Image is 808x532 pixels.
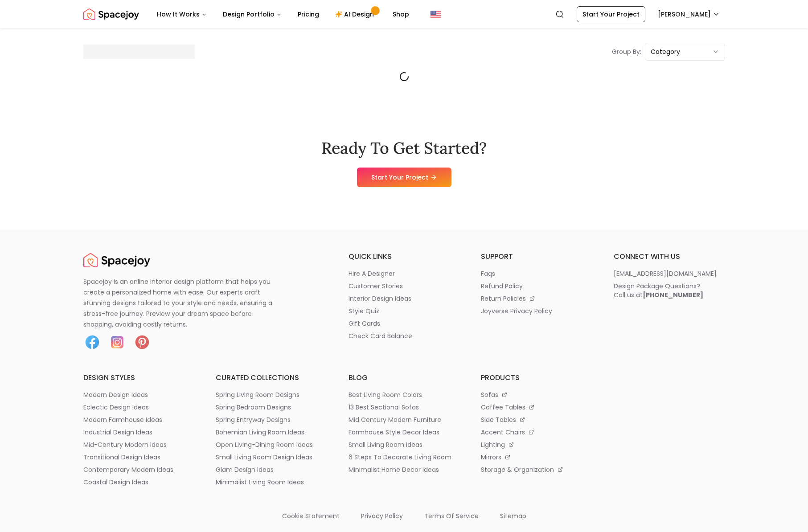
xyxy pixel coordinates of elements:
[83,428,152,437] p: industrial design ideas
[216,453,312,462] p: small living room design ideas
[349,403,419,412] p: 13 best sectional sofas
[481,307,592,315] a: joyverse privacy policy
[361,508,403,520] a: privacy policy
[481,294,526,303] p: return policies
[481,390,592,399] a: sofas
[614,282,725,299] a: Design Package Questions?Call us at[PHONE_NUMBER]
[83,453,160,462] p: transitional design ideas
[481,465,592,474] a: storage & organization
[349,331,412,340] p: check card balance
[349,372,460,383] h6: blog
[349,465,439,474] p: minimalist home decor ideas
[83,403,195,412] a: eclectic design ideas
[349,453,451,462] p: 6 steps to decorate living room
[349,269,395,278] p: hire a designer
[481,415,516,424] p: side tables
[83,390,195,399] a: modern design ideas
[349,465,460,474] a: minimalist home decor ideas
[83,465,173,474] p: contemporary modern ideas
[349,428,439,437] p: farmhouse style decor ideas
[424,512,479,520] p: terms of service
[216,403,291,412] p: spring bedroom designs
[108,333,126,351] img: Instagram icon
[614,269,717,278] p: [EMAIL_ADDRESS][DOMAIN_NAME]
[216,440,313,449] p: open living-dining room ideas
[481,465,554,474] p: storage & organization
[577,6,645,22] a: Start Your Project
[357,168,451,187] a: Start Your Project
[83,5,139,23] a: Spacejoy
[481,269,495,278] p: faqs
[216,465,274,474] p: glam design ideas
[481,294,592,303] a: return policies
[216,390,299,399] p: spring living room designs
[216,5,289,23] button: Design Portfolio
[349,307,379,315] p: style quiz
[216,465,327,474] a: glam design ideas
[386,5,416,23] a: Shop
[349,282,460,291] a: customer stories
[349,294,460,303] a: interior design ideas
[431,9,441,20] img: United States
[83,5,139,23] img: Spacejoy Logo
[216,478,304,487] p: minimalist living room ideas
[83,428,195,437] a: industrial design ideas
[216,390,327,399] a: spring living room designs
[216,478,327,487] a: minimalist living room ideas
[83,372,195,383] h6: design styles
[481,390,498,399] p: sofas
[150,5,214,23] button: How It Works
[614,269,725,278] a: [EMAIL_ADDRESS][DOMAIN_NAME]
[481,403,592,412] a: coffee tables
[349,294,411,303] p: interior design ideas
[349,403,460,412] a: 13 best sectional sofas
[282,508,340,520] a: cookie statement
[481,440,592,449] a: lighting
[481,440,505,449] p: lighting
[612,47,641,56] p: Group By:
[349,319,460,328] a: gift cards
[349,319,380,328] p: gift cards
[349,428,460,437] a: farmhouse style decor ideas
[349,440,422,449] p: small living room ideas
[349,251,460,262] h6: quick links
[349,331,460,340] a: check card balance
[83,333,101,351] img: Facebook icon
[216,415,327,424] a: spring entryway designs
[216,428,327,437] a: bohemian living room ideas
[500,512,526,520] p: sitemap
[83,465,195,474] a: contemporary modern ideas
[349,390,460,399] a: best living room colors
[83,251,150,269] a: Spacejoy
[349,307,460,315] a: style quiz
[216,403,327,412] a: spring bedroom designs
[133,333,151,351] img: Pinterest icon
[83,440,167,449] p: mid-century modern ideas
[614,251,725,262] h6: connect with us
[424,508,479,520] a: terms of service
[481,415,592,424] a: side tables
[481,251,592,262] h6: support
[361,512,403,520] p: privacy policy
[216,428,304,437] p: bohemian living room ideas
[328,5,384,23] a: AI Design
[500,508,526,520] a: sitemap
[349,453,460,462] a: 6 steps to decorate living room
[321,139,487,157] h2: Ready To Get Started?
[349,390,422,399] p: best living room colors
[481,282,592,291] a: refund policy
[282,512,340,520] p: cookie statement
[614,282,703,299] div: Design Package Questions? Call us at
[643,291,703,299] b: [PHONE_NUMBER]
[481,372,592,383] h6: products
[481,428,525,437] p: accent chairs
[481,403,525,412] p: coffee tables
[83,390,148,399] p: modern design ideas
[83,440,195,449] a: mid-century modern ideas
[349,415,460,424] a: mid century modern furniture
[349,269,460,278] a: hire a designer
[150,5,416,23] nav: Main
[83,276,283,330] p: Spacejoy is an online interior design platform that helps you create a personalized home with eas...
